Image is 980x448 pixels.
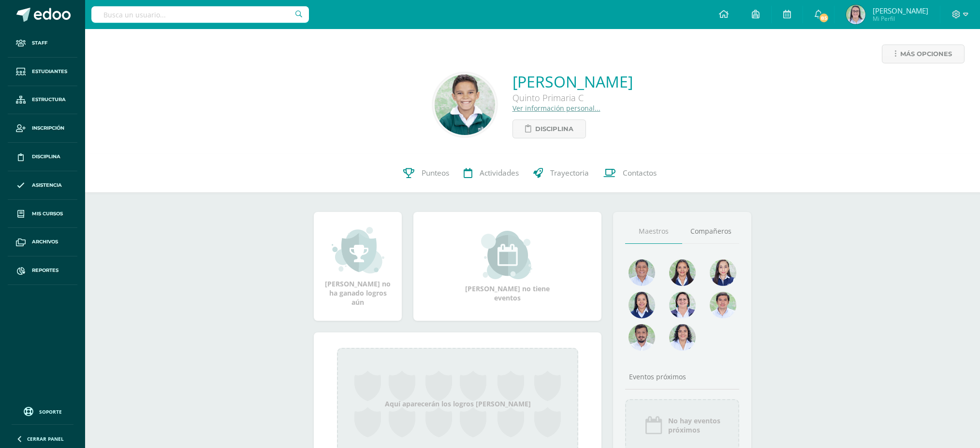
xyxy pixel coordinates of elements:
[512,71,633,92] a: [PERSON_NAME]
[8,256,77,285] a: Reportes
[396,154,456,193] a: Punteos
[512,92,633,104] div: Quinto Primaria C
[32,96,66,104] span: Estructura
[456,154,526,193] a: Actividades
[625,219,682,244] a: Maestros
[332,226,384,274] img: achievement_small.png
[459,231,556,302] div: [PERSON_NAME] no tiene eventos
[12,404,73,418] a: Soporte
[32,181,62,189] span: Asistencia
[644,416,663,435] img: event_icon.png
[32,68,67,75] span: Estudiantes
[512,119,586,138] a: Disciplina
[669,259,696,286] img: a45c6b0b365ef70dd84ea434ae6b643f.png
[682,219,739,244] a: Compañeros
[8,200,77,228] a: Mis cursos
[512,104,600,113] a: Ver información personal...
[27,435,64,442] span: Cerrar panel
[32,210,63,218] span: Mis cursos
[535,120,573,138] span: Disciplina
[481,231,534,279] img: event_small.png
[8,29,77,58] a: Staff
[422,168,449,178] span: Punteos
[32,153,60,161] span: Disciplina
[710,259,736,286] img: e0582db7cc524a9960c08d03de9ec803.png
[8,58,77,86] a: Estudiantes
[32,39,47,47] span: Staff
[846,5,865,24] img: 04502d3ebb6155621d07acff4f663ff2.png
[435,75,495,135] img: 37c7df65a6d4b0d9624af3e6928474dc.png
[8,228,77,256] a: Archivos
[8,171,77,200] a: Asistencia
[480,168,519,178] span: Actividades
[8,86,77,115] a: Estructura
[32,124,64,132] span: Inscripción
[596,154,664,193] a: Contactos
[873,15,928,23] span: Mi Perfil
[91,6,309,23] input: Busca un usuario...
[526,154,596,193] a: Trayectoria
[882,45,965,63] a: Más opciones
[32,238,58,246] span: Archivos
[668,416,720,434] span: No hay eventos próximos
[625,372,739,381] div: Eventos próximos
[710,292,736,318] img: f0af4734c025b990c12c69d07632b04a.png
[323,226,392,307] div: [PERSON_NAME] no ha ganado logros aún
[39,408,62,415] span: Soporte
[819,13,829,23] span: 85
[32,267,59,274] span: Reportes
[669,324,696,351] img: 74e021dbc1333a55a6a6352084f0f183.png
[669,292,696,318] img: 674848b92a8dd628d3cff977652c0a9e.png
[629,292,655,318] img: 6ddd1834028c492d783a9ed76c16c693.png
[8,143,77,171] a: Disciplina
[629,324,655,351] img: 54c759e5b9bb94252904e19d2c113a42.png
[900,45,952,63] span: Más opciones
[623,168,657,178] span: Contactos
[550,168,589,178] span: Trayectoria
[873,6,928,15] span: [PERSON_NAME]
[629,259,655,286] img: f4ec16a59328cb939a4b919555c40b71.png
[8,114,77,143] a: Inscripción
